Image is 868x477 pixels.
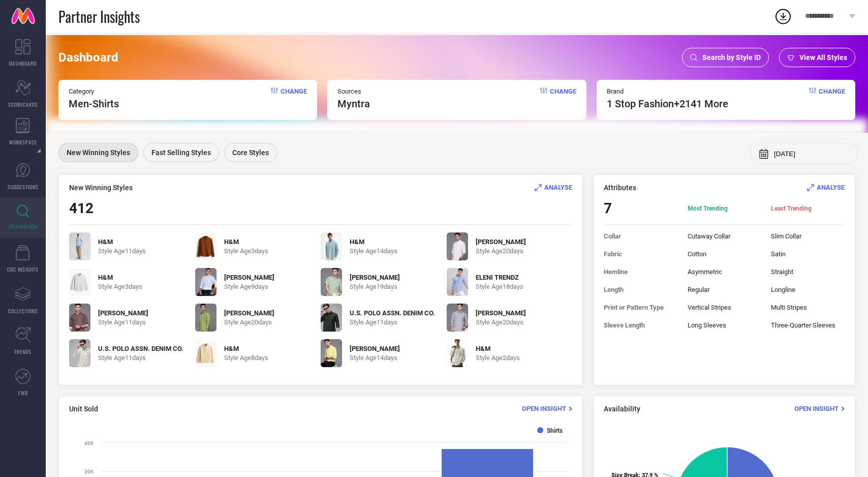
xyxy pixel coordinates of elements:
[84,440,94,446] text: 40K
[522,404,572,413] div: Open Insight
[69,405,98,413] span: Unit Sold
[8,183,39,191] span: SUGGESTIONS
[195,339,216,367] img: 8otpbMdK_f4fbb58767024ea59fabde8d3eecd735.jpg
[819,87,845,110] span: Change
[350,274,400,281] span: [PERSON_NAME]
[67,148,130,157] span: New Winning Styles
[550,87,576,110] span: Change
[69,87,119,95] span: Category
[98,354,183,362] span: Style Age 11 days
[604,268,677,276] span: Hemline
[18,389,28,397] span: FWD
[69,339,90,367] img: 2bygUIUj_a3aa5e6f71b944a1b7969c4d9e574ead.jpg
[350,247,397,255] span: Style Age 14 days
[476,274,523,281] span: ELENI TRENDZ
[799,53,847,62] span: View All Styles
[688,204,761,213] span: Most Trending
[604,184,636,192] span: Attributes
[688,304,761,311] span: Vertical Stripes
[151,148,211,157] span: Fast Selling Styles
[224,345,268,352] span: H&M
[522,405,566,412] span: Open Insight
[350,354,400,362] span: Style Age 14 days
[232,148,269,157] span: Core Styles
[794,405,839,412] span: Open Insight
[224,283,274,290] span: Style Age 9 days
[224,318,274,326] span: Style Age 20 days
[771,321,845,329] span: Three-Quarter Sleeves
[9,223,37,230] span: INSPIRATION
[69,232,90,260] img: 7EuDYtFV_98ef88f30da14d0eb9b1177daba7d2ad.jpg
[807,183,845,192] div: Analyse
[98,274,142,281] span: H&M
[604,321,677,329] span: Sleeve Length
[14,348,32,355] span: TRENDS
[771,204,845,213] span: Least Trending
[604,304,677,311] span: Print or Pattern Type
[476,283,523,290] span: Style Age 18 days
[607,98,728,110] span: 1 stop fashion +2141 More
[688,268,761,276] span: Asymmetric
[350,283,400,290] span: Style Age 19 days
[794,404,845,413] div: Open Insight
[69,304,90,332] img: p4zheXIF_46908a3e901a4e538f5426b00eb38215.jpg
[350,309,435,317] span: U.S. POLO ASSN. DENIM CO.
[337,98,370,110] span: myntra
[321,268,342,296] img: SkocvTVE_ed2c771aef354f6b9f3dd6f8c19f4774.jpg
[771,250,845,258] span: Satin
[476,345,520,352] span: H&M
[535,183,572,192] div: Analyse
[774,150,850,158] input: Select month
[771,286,845,293] span: Longline
[447,304,468,332] img: jRzdradn_98b94fba044b4da38a8b397d87a9b41e.jpg
[321,304,342,332] img: 5xnX3XPl_776961b76cf843b490d3591c296ea264.jpg
[98,318,148,326] span: Style Age 11 days
[604,405,640,413] span: Availability
[476,354,520,362] span: Style Age 2 days
[8,307,38,315] span: COLLECTIONS
[8,101,38,108] span: SCORECARDS
[604,200,677,217] span: 7
[281,87,307,110] span: Change
[224,274,274,281] span: [PERSON_NAME]
[84,469,94,474] text: 30K
[547,427,563,434] text: Shirts
[195,304,216,332] img: n1E28vhh_56d3360ed69b4f63bb344610279e39fb.jpg
[688,250,761,258] span: Cotton
[688,321,761,329] span: Long Sleeves
[350,318,435,326] span: Style Age 11 days
[69,200,94,217] span: 412
[58,50,118,65] span: Dashboard
[774,7,792,25] div: Open download list
[98,345,183,352] span: U.S. POLO ASSN. DENIM CO.
[321,339,342,367] img: PFTVVWcl_082323409e5d49f5b49ddb57adcaa663.jpg
[98,283,142,290] span: Style Age 3 days
[771,232,845,240] span: Slim Collar
[604,286,677,293] span: Length
[544,184,572,191] span: ANALYSE
[447,339,468,367] img: cZpOElZp_37aa2a02755844bb88765fab17264c08.jpg
[607,87,728,95] span: Brand
[69,268,90,296] img: YKeeS5k2_fd1c10ea0e7142d291610d1c0d1e26dc.jpg
[817,184,845,191] span: ANALYSE
[702,53,761,62] span: Search by Style ID
[224,309,274,317] span: [PERSON_NAME]
[58,6,140,27] span: Partner Insights
[476,318,526,326] span: Style Age 20 days
[447,232,468,260] img: 04pH3IdX_4272eb70ed9340d1b74c883355b0eda2.jpg
[476,238,526,246] span: [PERSON_NAME]
[98,238,146,246] span: H&M
[69,98,119,110] span: Men-Shirts
[9,59,37,67] span: DASHBOARD
[688,286,761,293] span: Regular
[195,232,216,260] img: Z9VRFCnM_07eadf933eee434cb120f7a1349cb7d9.jpg
[224,247,268,255] span: Style Age 3 days
[350,345,400,352] span: [PERSON_NAME]
[447,268,468,296] img: whyajzWn_11caac2f964740b1ab311427f0927435.jpg
[98,247,146,255] span: Style Age 11 days
[688,232,761,240] span: Cutaway Collar
[69,184,133,192] span: New Winning Styles
[771,268,845,276] span: Straight
[195,268,216,296] img: KCtRbv06_4088fa7f0d5a494b85ddafc6a6a6b076.jpg
[604,232,677,240] span: Collar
